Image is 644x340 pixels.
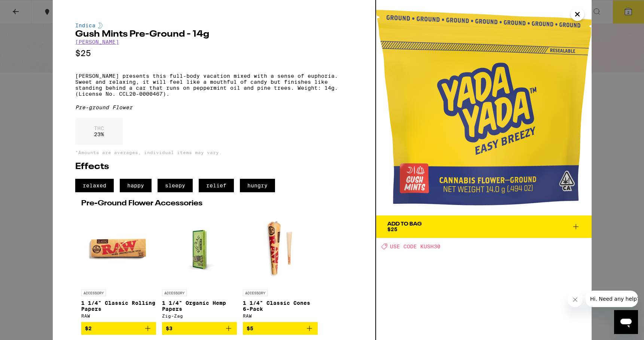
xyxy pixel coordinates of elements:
[94,125,104,131] p: THC
[75,22,353,28] div: Indica
[162,290,187,296] p: ACCESSORY
[75,150,353,155] p: *Amounts are averages, individual items may vary.
[568,292,583,307] iframe: Close message
[387,226,397,232] span: $25
[81,313,156,318] div: RAW
[243,211,318,286] img: RAW - 1 1/4" Classic Cones 6-Pack
[162,300,237,312] p: 1 1/4" Organic Hemp Papers
[166,325,173,331] span: $3
[243,313,318,318] div: RAW
[85,325,92,331] span: $2
[75,30,353,39] h2: Gush Mints Pre-Ground - 14g
[75,118,123,145] div: 23 %
[75,39,119,45] a: [PERSON_NAME]
[162,313,237,318] div: Zig-Zag
[387,221,422,227] div: Add To Bag
[75,179,114,192] span: relaxed
[162,211,237,322] a: Open page for 1 1/4" Organic Hemp Papers from Zig-Zag
[81,290,106,296] p: ACCESSORY
[81,211,156,286] img: RAW - 1 1/4" Classic Rolling Papers
[243,211,318,322] a: Open page for 1 1/4" Classic Cones 6-Pack from RAW
[162,322,237,335] button: Add to bag
[75,162,353,171] h2: Effects
[120,179,152,192] span: happy
[4,5,54,11] span: Hi. Need any help?
[571,7,584,21] button: Close
[81,211,156,322] a: Open page for 1 1/4" Classic Rolling Papers from RAW
[243,300,318,312] p: 1 1/4" Classic Cones 6-Pack
[243,322,318,335] button: Add to bag
[199,179,234,192] span: relief
[390,243,440,249] span: USE CODE KUSH30
[75,73,353,97] p: [PERSON_NAME] presents this full-body vacation mixed with a sense of euphoria. Sweet and relaxing...
[247,325,253,331] span: $5
[240,179,275,192] span: hungry
[243,290,268,296] p: ACCESSORY
[81,322,156,335] button: Add to bag
[586,291,638,307] iframe: Message from company
[75,104,353,110] div: Pre-ground Flower
[75,49,353,58] p: $25
[614,310,638,334] iframe: Button to launch messaging window
[81,300,156,312] p: 1 1/4" Classic Rolling Papers
[158,179,193,192] span: sleepy
[376,215,592,238] button: Add To Bag$25
[162,211,237,286] img: Zig-Zag - 1 1/4" Organic Hemp Papers
[98,22,103,28] img: indicaColor.svg
[81,200,347,207] h2: Pre-Ground Flower Accessories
